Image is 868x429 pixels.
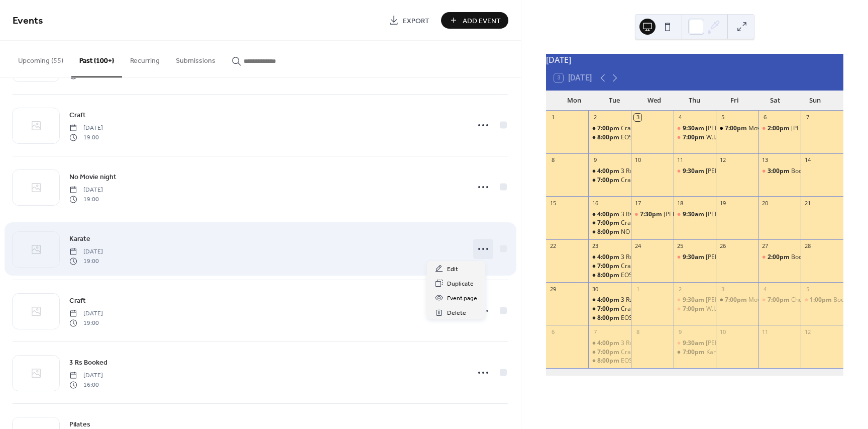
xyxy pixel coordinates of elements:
div: 26 [719,242,726,250]
span: 7:00pm [597,262,621,271]
div: Craft [588,305,631,313]
div: 3 [634,114,641,121]
div: [PERSON_NAME] [DEMOGRAPHIC_DATA] Service [706,296,843,304]
span: 19:00 [69,133,103,142]
span: 4:00pm [597,296,621,304]
div: Booked [833,296,854,304]
div: 7 [591,328,599,335]
button: Recurring [122,41,168,76]
span: 8:00pm [597,314,621,322]
div: 2 [677,285,684,293]
span: 7:00pm [597,176,621,185]
span: 19:00 [69,256,103,266]
span: Edit [447,264,458,275]
span: 2:00pm [768,124,791,133]
div: Church Harvest Supper [758,296,801,304]
a: Craft [69,295,86,306]
div: 23 [591,242,599,250]
div: Craft [588,219,631,227]
span: Karate [69,234,90,244]
div: Craft [621,348,635,357]
div: Craft [588,176,631,185]
div: 3 Rs Booked [588,167,631,176]
div: 5 [804,285,811,293]
div: Sat [755,91,795,111]
div: EOSM [588,357,631,365]
div: 1 [634,285,641,293]
span: Events [13,11,43,31]
div: 29 [549,285,557,293]
span: 8:00pm [597,133,621,142]
div: 3 Rs Booked [588,253,631,262]
div: EOSM [621,271,638,280]
div: 9 [591,156,599,164]
div: 15 [549,199,557,207]
div: Booked [791,253,812,262]
div: 12 [719,156,726,164]
span: 9:30am [683,253,706,262]
button: Past (100+) [71,41,122,77]
span: 8:00pm [597,271,621,280]
div: Movie night [716,296,758,304]
div: EOSM [621,314,638,322]
span: 16:00 [69,380,103,389]
div: Booked [758,167,801,176]
div: 16 [591,199,599,207]
div: 3 Rs Booked [621,210,655,219]
div: 3 Rs Booked [588,339,631,348]
div: Wed [634,91,675,111]
span: Craft [69,110,86,121]
div: Booked [758,253,801,262]
div: 3 Rs Booked [621,253,655,262]
span: No Movie night [69,172,117,183]
span: 7:00pm [597,124,621,133]
span: 4:00pm [597,339,621,348]
div: [PERSON_NAME] Meeting [664,210,735,219]
div: 19 [719,199,726,207]
span: 7:00pm [683,348,706,357]
span: 9:30am [683,296,706,304]
div: 12 [804,328,811,335]
div: NO EOSM [621,228,648,236]
span: [DATE] [69,309,103,318]
span: 9:30am [683,210,706,219]
div: Milner Church Service [674,124,716,133]
div: [PERSON_NAME] [DEMOGRAPHIC_DATA] Service [706,339,843,348]
span: 7:00pm [725,296,748,304]
div: Craft [621,219,635,227]
div: [PERSON_NAME] [DEMOGRAPHIC_DATA] Service [706,210,843,219]
span: Duplicate [447,279,474,289]
div: Craft [588,348,631,357]
span: 1:00pm [810,296,833,304]
div: 21 [804,199,811,207]
a: No Movie night [69,171,117,183]
div: 25 [677,242,684,250]
span: Craft [69,296,86,306]
span: 3:00pm [768,167,791,176]
div: Karate [674,348,716,357]
div: Craft [621,305,635,313]
span: Export [403,16,429,26]
div: EOSM [588,133,631,142]
span: 7:00pm [768,296,791,304]
div: 6 [762,114,769,121]
div: Milner Church Service [674,167,716,176]
div: 4 [677,114,684,121]
button: Upcoming (55) [10,41,71,76]
a: Craft [69,109,86,121]
div: Milner Church Service [674,210,716,219]
div: 1 [549,114,557,121]
div: W.I. [706,133,716,142]
div: Church Harvest Supper [791,296,856,304]
span: 19:00 [69,318,103,327]
span: 7:00pm [725,124,748,133]
div: 3 Rs Booked [621,339,655,348]
div: Milner Church Service [674,296,716,304]
span: 4:00pm [597,253,621,262]
div: Craft [621,176,635,185]
div: Milner Meeting [631,210,674,219]
span: [DATE] [69,247,103,256]
div: 11 [762,328,769,335]
span: Delete [447,308,466,318]
div: 2 [591,114,599,121]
